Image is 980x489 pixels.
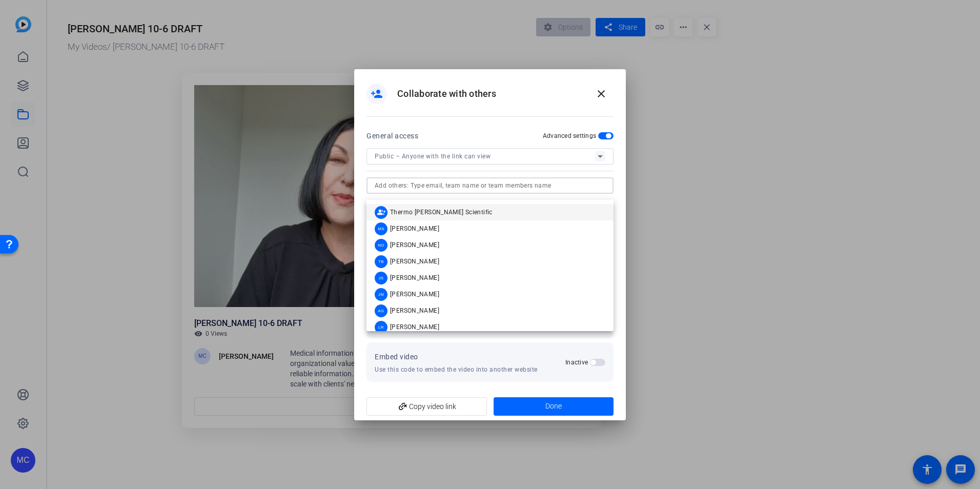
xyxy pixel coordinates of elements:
[371,88,383,100] mat-icon: person_add
[390,274,439,282] span: [PERSON_NAME]
[545,401,562,412] span: Done
[375,206,387,218] mat-icon: group_add
[375,238,387,251] div: NO
[375,153,491,160] span: Public – Anyone with the link can view
[366,397,487,416] button: Copy video link
[390,257,439,266] span: [PERSON_NAME]
[375,271,387,284] div: JS
[397,88,496,100] h1: Collaborate with others
[366,130,418,142] h2: General access
[595,88,607,100] mat-icon: close
[375,365,538,374] p: Use this code to embed the video into another website
[375,351,418,363] h2: Embed video
[494,397,614,416] button: Done
[375,255,387,268] div: TB
[375,320,387,333] div: LR
[390,290,439,298] span: [PERSON_NAME]
[543,132,596,140] h2: Advanced settings
[394,398,412,416] mat-icon: add_link
[375,288,387,300] div: JM
[375,222,387,235] div: MS
[390,225,439,233] span: [PERSON_NAME]
[565,358,588,366] h2: Inactive
[375,397,479,416] span: Copy video link
[390,208,493,216] span: Thermo [PERSON_NAME] Scientific
[375,304,387,317] div: AG
[390,307,439,315] span: [PERSON_NAME]
[390,323,439,331] span: [PERSON_NAME]
[375,179,605,192] input: Add others: Type email, team name or team members name
[390,241,439,249] span: [PERSON_NAME]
